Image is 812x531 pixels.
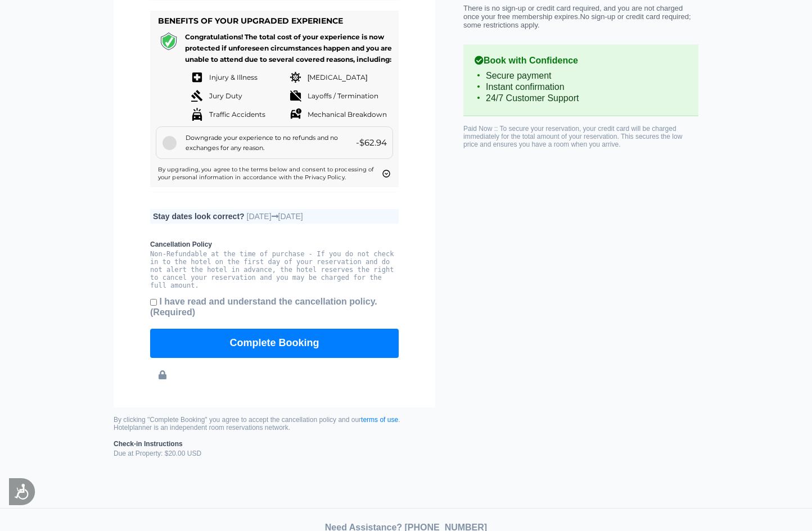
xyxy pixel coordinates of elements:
[114,440,435,448] b: Check-in Instructions
[114,416,435,432] small: By clicking "Complete Booking" you agree to accept the cancellation policy and our . Hotelplanner...
[463,12,691,29] span: No sign-up or credit card required; some restrictions apply.
[114,440,435,457] small: Due at Property: $20.00 USD
[153,212,245,221] b: Stay dates look correct?
[150,297,377,317] b: I have read and understand the cancellation policy.
[475,56,687,66] b: Book with Confidence
[150,250,399,289] pre: Non-Refundable at the time of purchase - If you do not check in to the hotel on the first day of ...
[150,240,399,248] b: Cancellation Policy
[463,125,682,148] span: Paid Now :: To secure your reservation, your credit card will be charged immediately for the tota...
[475,70,687,81] li: Secure payment
[361,416,398,424] a: terms of use
[150,307,195,317] span: (Required)
[475,81,687,93] li: Instant confirmation
[247,212,303,221] span: [DATE] [DATE]
[150,329,399,358] button: Complete Booking
[475,93,687,104] li: 24/7 Customer Support
[150,299,157,306] input: I have read and understand the cancellation policy.(Required)
[463,4,698,29] p: There is no sign-up or credit card required, and you are not charged once your free membership ex...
